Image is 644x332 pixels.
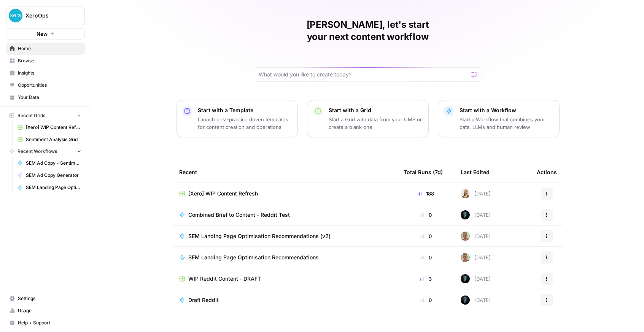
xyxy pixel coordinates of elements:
[6,305,85,317] a: Usage
[460,106,553,114] p: Start with a Workflow
[6,55,85,67] a: Browse
[37,30,48,38] span: New
[329,106,422,114] p: Start with a Grid
[461,189,470,198] img: ygsh7oolkwauxdw54hskm6m165th
[18,82,81,89] span: Opportunities
[18,70,81,76] span: Insights
[404,296,448,304] div: 0
[6,28,85,40] button: New
[329,116,422,131] p: Start a Grid with data from your CMS or create a blank one
[14,157,85,169] a: SEM Ad Copy - Sentiment Analysis
[6,67,85,79] a: Insights
[461,253,491,262] div: [DATE]
[179,254,391,261] a: SEM Landing Page Optimisation Recommendations
[188,211,290,219] span: Combined Brief to Content - Reddit Test
[179,232,391,240] a: SEM Landing Page Optimisation Recommendations (v2)
[404,275,448,283] div: 3
[9,9,22,22] img: XeroOps Logo
[6,110,85,121] button: Recent Grids
[14,169,85,181] a: SEM Ad Copy Generator
[461,274,491,283] div: [DATE]
[461,274,470,283] img: ilf5qirlu51qf7ak37srxb41cqxu
[188,275,261,283] span: WIP Reddit Content - DRAFT
[6,6,85,25] button: Workspace: XeroOps
[461,232,491,241] div: [DATE]
[179,296,391,304] a: Draft Reddit
[18,319,81,326] span: Help + Support
[179,190,391,197] a: [Xero] WIP Content Refresh
[176,100,298,137] button: Start with a TemplateLaunch best-practice driven templates for content creation and operations
[6,292,85,305] a: Settings
[26,172,81,179] span: SEM Ad Copy Generator
[26,124,81,131] span: [Xero] WIP Content Refresh
[26,136,81,143] span: Sentiment Analysis Grid
[18,57,81,64] span: Browse
[254,19,482,43] h1: [PERSON_NAME], let's start your next content workflow
[26,184,81,191] span: SEM Landing Page Optimisation Recommendations
[18,307,81,314] span: Usage
[461,210,491,219] div: [DATE]
[461,253,470,262] img: lmunieaapx9c9tryyoi7fiszj507
[14,133,85,146] a: Sentiment Analysis Grid
[404,211,448,219] div: 0
[179,162,391,183] div: Recent
[404,190,448,197] div: 188
[537,162,557,183] div: Actions
[6,43,85,55] a: Home
[6,317,85,329] button: Help + Support
[404,232,448,240] div: 0
[259,71,468,78] input: What would you like to create today?
[460,116,553,131] p: Start a Workflow that combines your data, LLMs and human review
[198,116,291,131] p: Launch best-practice driven templates for content creation and operations
[188,190,258,197] span: [Xero] WIP Content Refresh
[26,160,81,167] span: SEM Ad Copy - Sentiment Analysis
[461,210,470,219] img: ilf5qirlu51qf7ak37srxb41cqxu
[14,181,85,194] a: SEM Landing Page Optimisation Recommendations
[461,295,470,305] img: ilf5qirlu51qf7ak37srxb41cqxu
[188,296,219,304] span: Draft Reddit
[18,45,81,52] span: Home
[18,295,81,302] span: Settings
[188,232,331,240] span: SEM Landing Page Optimisation Recommendations (v2)
[307,100,429,137] button: Start with a GridStart a Grid with data from your CMS or create a blank one
[17,112,45,119] span: Recent Grids
[179,275,391,283] a: WIP Reddit Content - DRAFT
[461,295,491,305] div: [DATE]
[461,189,491,198] div: [DATE]
[17,148,57,155] span: Recent Workflows
[18,94,81,101] span: Your Data
[461,232,470,241] img: lmunieaapx9c9tryyoi7fiszj507
[438,100,560,137] button: Start with a WorkflowStart a Workflow that combines your data, LLMs and human review
[6,79,85,91] a: Opportunities
[179,211,391,219] a: Combined Brief to Content - Reddit Test
[188,254,319,261] span: SEM Landing Page Optimisation Recommendations
[25,12,72,19] span: XeroOps
[404,254,448,261] div: 0
[14,121,85,133] a: [Xero] WIP Content Refresh
[198,106,291,114] p: Start with a Template
[6,146,85,157] button: Recent Workflows
[6,91,85,103] a: Your Data
[404,162,443,183] div: Total Runs (7d)
[461,162,490,183] div: Last Edited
